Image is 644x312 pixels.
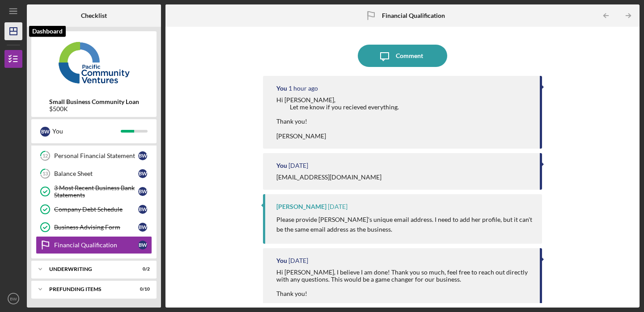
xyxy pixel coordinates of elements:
[138,223,147,232] div: B W
[134,287,150,292] div: 0 / 10
[138,241,147,250] div: B W
[138,151,147,160] div: B W
[36,183,152,200] a: 3 Most Recent Business Bank StatementsBW
[42,153,48,159] tspan: 12
[276,162,287,169] div: You
[36,165,152,183] a: 13Balance SheetBW
[138,169,147,178] div: B W
[54,241,138,249] div: Financial Qualification
[36,236,152,254] a: Financial QualificationBW
[36,218,152,236] a: Business Advising FormBW
[36,200,152,218] a: Company Debt ScheduleBW
[49,287,127,292] div: Prefunding Items
[276,257,287,264] div: You
[54,184,138,199] div: 3 Most Recent Business Bank Statements
[54,206,138,213] div: Company Debt Schedule
[31,36,157,89] img: Product logo
[42,171,48,177] tspan: 13
[288,85,318,92] time: 2025-08-13 18:15
[276,85,287,92] div: You
[138,187,147,196] div: B W
[49,98,139,105] b: Small Business Community Loan
[54,152,138,159] div: Personal Financial Statement
[54,224,138,231] div: Business Advising Form
[40,127,50,137] div: B W
[358,45,447,67] button: Comment
[134,266,150,272] div: 0 / 2
[81,12,107,19] b: Checklist
[276,96,399,140] div: Hi [PERSON_NAME], Let me know if you recieved everything. Thank you! [PERSON_NAME]
[276,269,531,312] div: Hi [PERSON_NAME], I believe I am done! Thank you so much, feel free to reach out directly with an...
[4,290,22,308] button: BW
[288,162,308,169] time: 2025-08-11 20:34
[382,12,445,19] b: Financial Qualification
[276,174,381,181] div: [EMAIL_ADDRESS][DOMAIN_NAME]
[288,257,308,264] time: 2025-08-08 23:05
[54,170,138,177] div: Balance Sheet
[328,203,347,210] time: 2025-08-11 19:55
[52,124,121,139] div: You
[138,205,147,214] div: B W
[49,105,139,112] div: $500K
[49,266,127,272] div: Underwriting
[396,45,423,67] div: Comment
[10,296,17,301] text: BW
[276,215,533,235] p: Please provide [PERSON_NAME]'s unique email address. I need to add her profile, but it can't be t...
[276,203,326,210] div: [PERSON_NAME]
[36,147,152,165] a: 12Personal Financial StatementBW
